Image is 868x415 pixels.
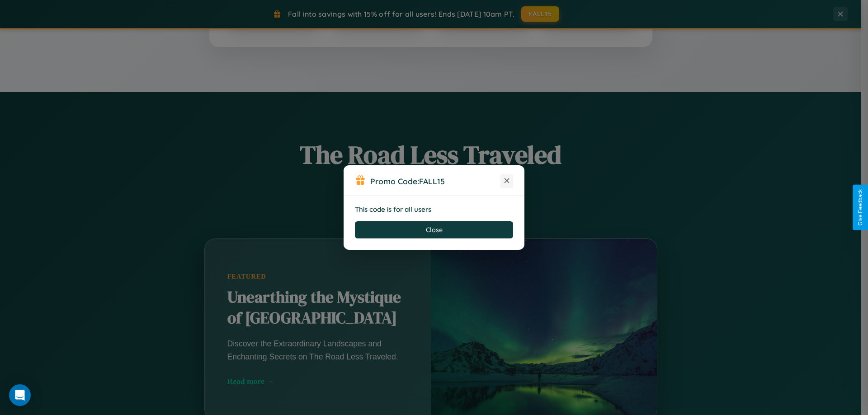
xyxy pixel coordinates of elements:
b: FALL15 [419,176,445,186]
button: Close [355,221,513,238]
strong: This code is for all users [355,205,431,214]
div: Give Feedback [857,189,863,226]
h3: Promo Code: [370,176,500,186]
div: Open Intercom Messenger [9,384,31,406]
